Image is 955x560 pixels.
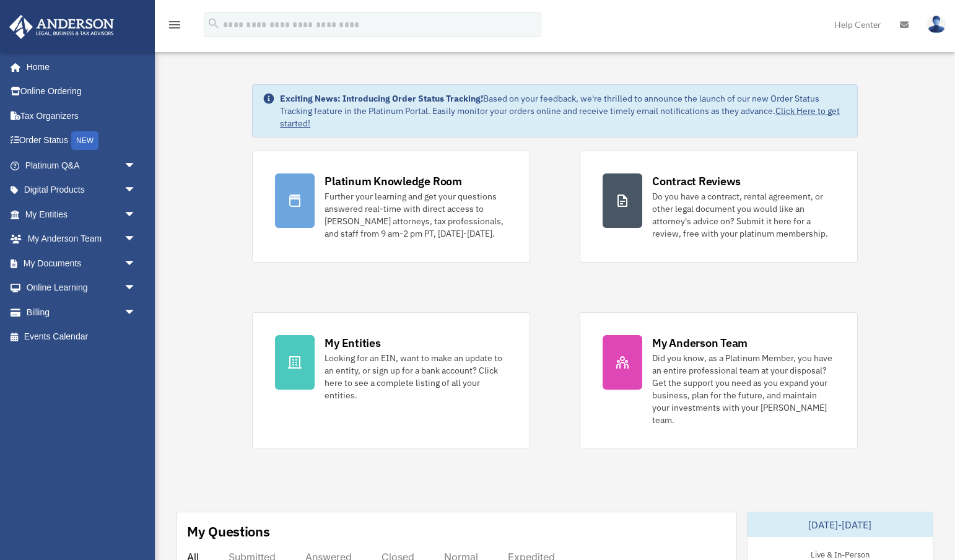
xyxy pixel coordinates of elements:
[652,352,835,426] div: Did you know, as a Platinum Member, you have an entire professional team at your disposal? Get th...
[167,22,182,32] a: menu
[124,276,149,301] span: arrow_drop_down
[280,105,840,129] a: Click Here to get started!
[124,202,149,227] span: arrow_drop_down
[9,300,155,325] a: Billingarrow_drop_down
[9,153,155,178] a: Platinum Q&Aarrow_drop_down
[325,352,507,401] div: Looking for an EIN, want to make an update to an entity, or sign up for a bank account? Click her...
[652,173,741,189] div: Contract Reviews
[9,103,155,128] a: Tax Organizers
[252,151,530,263] a: Platinum Knowledge Room Further your learning and get your questions answered real-time with dire...
[280,92,847,129] div: Based on your feedback, we're thrilled to announce the launch of our new Order Status Tracking fe...
[124,153,149,178] span: arrow_drop_down
[124,251,149,276] span: arrow_drop_down
[9,128,155,154] a: Order StatusNEW
[9,79,155,104] a: Online Ordering
[325,335,380,351] div: My Entities
[748,512,933,537] div: [DATE]-[DATE]
[167,17,182,32] i: menu
[325,173,462,189] div: Platinum Knowledge Room
[207,17,220,30] i: search
[187,522,270,541] div: My Questions
[6,15,118,39] img: Anderson Advisors Platinum Portal
[580,312,858,449] a: My Anderson Team Did you know, as a Platinum Member, you have an entire professional team at your...
[9,178,155,203] a: Digital Productsarrow_drop_down
[9,325,155,349] a: Events Calendar
[325,190,507,240] div: Further your learning and get your questions answered real-time with direct access to [PERSON_NAM...
[124,178,149,203] span: arrow_drop_down
[280,93,483,104] strong: Exciting News: Introducing Order Status Tracking!
[927,15,946,33] img: User Pic
[9,55,149,79] a: Home
[124,300,149,325] span: arrow_drop_down
[580,151,858,263] a: Contract Reviews Do you have a contract, rental agreement, or other legal document you would like...
[801,547,879,560] div: Live & In-Person
[9,276,155,300] a: Online Learningarrow_drop_down
[252,312,530,449] a: My Entities Looking for an EIN, want to make an update to an entity, or sign up for a bank accoun...
[9,202,155,227] a: My Entitiesarrow_drop_down
[124,227,149,252] span: arrow_drop_down
[652,335,748,351] div: My Anderson Team
[9,251,155,276] a: My Documentsarrow_drop_down
[652,190,835,240] div: Do you have a contract, rental agreement, or other legal document you would like an attorney's ad...
[9,227,155,252] a: My Anderson Teamarrow_drop_down
[71,131,98,150] div: NEW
